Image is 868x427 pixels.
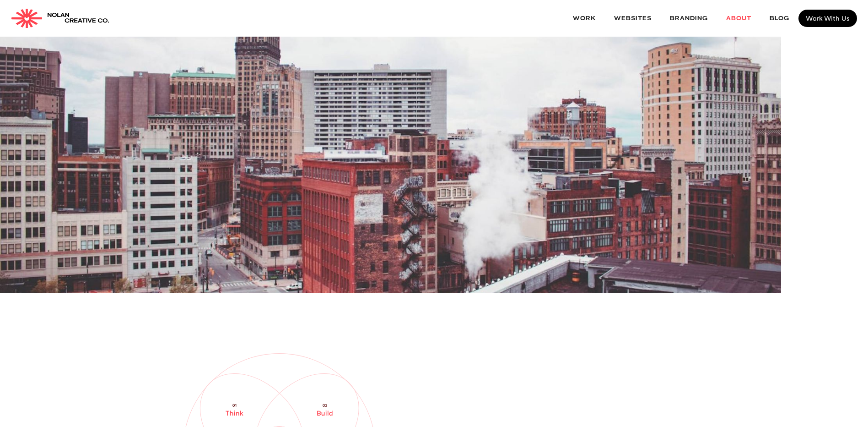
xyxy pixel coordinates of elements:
[564,6,605,31] a: Work
[11,9,43,28] img: Nolan Creative Co.
[798,10,857,27] a: Work With Us
[661,6,717,31] a: Branding
[806,15,850,22] div: Work With Us
[11,9,109,28] a: home
[760,6,798,31] a: Blog
[605,6,661,31] a: websites
[717,6,760,31] a: About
